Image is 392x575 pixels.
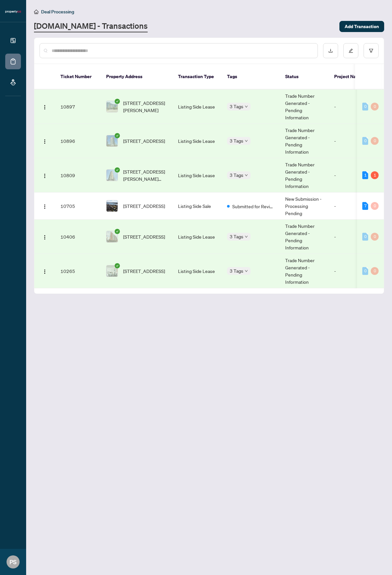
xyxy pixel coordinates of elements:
[280,64,329,90] th: Status
[173,220,222,254] td: Listing Side Lease
[115,99,120,104] span: check-circle
[123,267,165,275] span: [STREET_ADDRESS]
[34,21,148,32] a: [DOMAIN_NAME] - Transactions
[343,43,358,58] button: edit
[371,233,379,241] div: 0
[40,201,50,211] button: Logo
[40,170,50,180] button: Logo
[362,233,368,241] div: 0
[371,202,379,210] div: 0
[371,267,379,275] div: 0
[329,220,368,254] td: -
[106,101,118,112] img: thumbnail-img
[362,267,368,275] div: 0
[123,202,165,210] span: [STREET_ADDRESS]
[329,124,368,158] td: -
[245,105,248,108] span: down
[371,171,379,179] div: 1
[328,48,333,53] span: download
[280,124,329,158] td: Trade Number Generated - Pending Information
[371,137,379,145] div: 0
[222,64,280,90] th: Tags
[40,231,50,242] button: Logo
[173,158,222,193] td: Listing Side Lease
[41,9,74,15] span: Deal Processing
[42,269,47,274] img: Logo
[42,139,47,144] img: Logo
[280,193,329,220] td: New Submission - Processing Pending
[230,103,243,110] span: 3 Tags
[173,124,222,158] td: Listing Side Lease
[369,48,373,53] span: filter
[173,90,222,124] td: Listing Side Lease
[123,233,165,240] span: [STREET_ADDRESS]
[55,64,101,90] th: Ticket Number
[55,124,101,158] td: 10896
[40,101,50,112] button: Logo
[280,220,329,254] td: Trade Number Generated - Pending Information
[106,170,118,181] img: thumbnail-img
[329,158,368,193] td: -
[339,21,384,32] button: Add Transaction
[9,557,17,567] span: PS
[362,103,368,110] div: 0
[101,64,173,90] th: Property Address
[329,64,368,90] th: Project Name
[230,137,243,144] span: 3 Tags
[115,133,120,138] span: check-circle
[245,235,248,238] span: down
[371,103,379,110] div: 0
[329,90,368,124] td: -
[123,168,168,182] span: [STREET_ADDRESS][PERSON_NAME][PERSON_NAME]
[173,193,222,220] td: Listing Side Sale
[42,173,47,178] img: Logo
[173,64,222,90] th: Transaction Type
[173,254,222,288] td: Listing Side Lease
[123,137,165,144] span: [STREET_ADDRESS]
[232,203,275,210] span: Submitted for Review
[55,158,101,193] td: 10809
[230,171,243,179] span: 3 Tags
[42,235,47,240] img: Logo
[280,90,329,124] td: Trade Number Generated - Pending Information
[55,193,101,220] td: 10705
[115,229,120,234] span: check-circle
[230,267,243,275] span: 3 Tags
[115,167,120,173] span: check-circle
[280,158,329,193] td: Trade Number Generated - Pending Information
[55,90,101,124] td: 10897
[245,174,248,177] span: down
[362,202,368,210] div: 7
[42,105,47,110] img: Logo
[245,139,248,143] span: down
[329,254,368,288] td: -
[106,135,118,146] img: thumbnail-img
[5,10,21,14] img: logo
[245,269,248,273] span: down
[106,265,118,277] img: thumbnail-img
[345,21,379,32] span: Add Transaction
[115,263,120,268] span: check-circle
[106,231,118,242] img: thumbnail-img
[323,43,338,58] button: download
[55,220,101,254] td: 10406
[329,193,368,220] td: -
[362,171,368,179] div: 1
[40,266,50,276] button: Logo
[364,43,379,58] button: filter
[366,552,385,572] button: Open asap
[106,200,118,211] img: thumbnail-img
[230,233,243,240] span: 3 Tags
[123,99,168,114] span: [STREET_ADDRESS][PERSON_NAME]
[349,48,353,53] span: edit
[40,136,50,146] button: Logo
[55,254,101,288] td: 10265
[280,254,329,288] td: Trade Number Generated - Pending Information
[362,137,368,145] div: 0
[42,204,47,209] img: Logo
[34,9,39,14] span: home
